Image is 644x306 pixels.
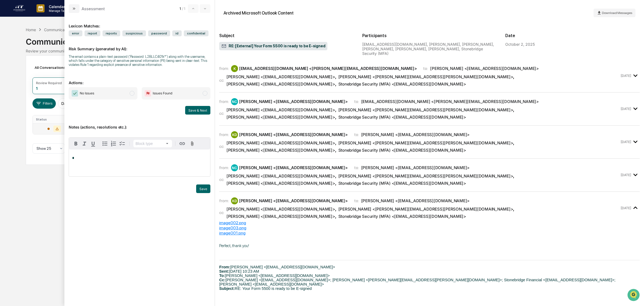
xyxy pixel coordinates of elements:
[226,81,335,87] div: [PERSON_NAME] <[EMAIL_ADDRESS][DOMAIN_NAME]>
[3,76,36,86] a: 🔎Data Lookup
[226,214,335,219] div: [PERSON_NAME] <[EMAIL_ADDRESS][DOMAIN_NAME]>
[226,207,335,212] div: [PERSON_NAME] <[EMAIL_ADDRESS][DOMAIN_NAME]>
[226,115,336,120] span: ,
[219,111,224,116] span: cc:
[226,173,336,179] span: ,
[226,148,335,153] div: [PERSON_NAME] <[EMAIL_ADDRESS][DOMAIN_NAME]>
[338,115,466,120] div: Stonebridge Security (MFA) <[EMAIL_ADDRESS][DOMAIN_NAME]>
[226,107,336,112] span: ,
[219,144,224,149] span: cc:
[621,74,631,78] time: Thursday, October 2, 2025 at 9:18:22 AM
[219,286,235,291] b: Subject:
[219,33,354,38] h2: Subject
[239,66,417,71] div: [EMAIL_ADDRESS][DOMAIN_NAME] <[PERSON_NAME][EMAIL_ADDRESS][DOMAIN_NAME]>
[354,165,359,170] span: to:
[219,273,225,278] b: To:
[13,4,26,13] img: logo
[37,66,69,75] a: 🗄️Attestations
[91,43,98,49] button: Start new chat
[239,165,348,170] div: [PERSON_NAME] <[EMAIL_ADDRESS][DOMAIN_NAME]>
[148,30,170,36] span: password
[594,9,635,17] button: Download Messages
[196,184,210,193] button: Save
[226,214,336,219] span: ,
[45,9,72,13] p: Manage Tasks
[11,78,34,83] span: Data Lookup
[38,91,65,95] a: Powered byPylon
[361,132,470,137] div: [PERSON_NAME] <[EMAIL_ADDRESS][DOMAIN_NAME]>
[621,206,631,210] time: Thursday, October 2, 2025 at 10:24:49 AM
[239,99,348,104] div: [PERSON_NAME] <[EMAIL_ADDRESS][DOMAIN_NAME]>
[362,33,497,38] h2: Participants
[231,131,238,138] div: KD
[89,139,97,148] button: Underline
[430,66,539,71] div: [PERSON_NAME] <[EMAIL_ADDRESS][DOMAIN_NAME]>
[26,27,36,32] div: Home
[338,207,514,212] span: ,
[231,164,238,171] div: NC
[219,302,640,306] p: Great. The linked work and we should now be all set. See attached.
[226,74,336,79] span: ,
[219,165,229,170] span: from:
[361,198,470,203] div: [PERSON_NAME] <[EMAIL_ADDRESS][DOMAIN_NAME]>
[219,78,224,83] span: cc:
[45,4,72,9] p: Calendar
[219,210,224,215] span: cc:
[219,243,249,248] span: Perfect, thank you!
[361,165,470,170] div: [PERSON_NAME] <[EMAIL_ADDRESS][DOMAIN_NAME]>
[69,17,210,28] div: Lexicon Matches:
[338,140,514,145] span: ,
[221,44,325,49] span: RE: [External] Your Form 5500 is ready to be E-signed
[219,265,616,291] span: [PERSON_NAME] <[EMAIL_ADDRESS][DOMAIN_NAME]> [DATE] 10:23 AM [PERSON_NAME] <[EMAIL_ADDRESS][DOMAI...
[226,74,335,79] div: [PERSON_NAME] <[EMAIL_ADDRESS][DOMAIN_NAME]>
[338,173,513,179] div: [PERSON_NAME] <[PERSON_NAME][EMAIL_ADDRESS][PERSON_NAME][DOMAIN_NAME]>
[18,41,88,47] div: Start new chat
[338,214,466,219] div: Stonebridge Security (MFA) <[EMAIL_ADDRESS][DOMAIN_NAME]>
[69,74,210,85] p: Actions:
[219,230,640,236] div: image001.png
[180,6,181,11] span: 1
[219,269,229,273] b: Sent:
[85,30,100,36] span: report
[145,90,151,97] img: Flag
[423,66,428,71] span: to:
[18,47,68,51] div: We're available if you need us!
[5,41,15,51] img: 1746055101610-c473b297-6a78-478c-a979-82029cc54cd1
[69,55,210,67] div: The email contains a plain-text password ('Password: L2BLLC401k*') along with the username, which...
[226,173,335,179] div: [PERSON_NAME] <[EMAIL_ADDRESS][DOMAIN_NAME]>
[338,74,514,79] span: ,
[505,42,535,47] div: October 2, 2025
[338,207,513,212] div: [PERSON_NAME] <[PERSON_NAME][EMAIL_ADDRESS][PERSON_NAME][DOMAIN_NAME]>
[219,177,224,182] span: cc:
[219,220,640,225] div: image002.png
[226,115,335,120] div: [PERSON_NAME] <[EMAIL_ADDRESS][DOMAIN_NAME]>
[44,27,87,32] div: Communications Archive
[219,66,229,71] span: from:
[103,30,120,36] span: reports
[338,81,466,87] div: Stonebridge Security (MFA) <[EMAIL_ADDRESS][DOMAIN_NAME]>
[231,98,238,105] div: NC
[5,79,10,83] div: 🔎
[338,107,514,112] span: ,
[185,106,210,115] button: Save & Next
[354,198,359,203] span: to:
[3,66,37,75] a: 🖐️Preclearance
[26,33,618,47] div: Communications Archive
[226,207,336,212] span: ,
[36,81,62,85] div: Review Required
[69,30,82,36] span: error
[58,98,102,109] button: Date:[DATE] - [DATE]
[33,115,76,123] th: Status
[338,140,513,145] div: [PERSON_NAME] <[PERSON_NAME][EMAIL_ADDRESS][PERSON_NAME][DOMAIN_NAME]>
[226,148,336,153] span: ,
[69,40,210,51] p: Risk Summary (generated by AI):
[338,74,513,79] div: [PERSON_NAME] <[PERSON_NAME][EMAIL_ADDRESS][PERSON_NAME][DOMAIN_NAME]>
[226,140,336,145] span: ,
[80,91,94,96] span: No Issues
[44,68,67,73] span: Attestations
[72,139,80,148] button: Bold
[69,118,210,129] p: Notes (actions, resolutions etc.):
[172,30,182,36] span: id
[11,68,35,73] span: Preclearance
